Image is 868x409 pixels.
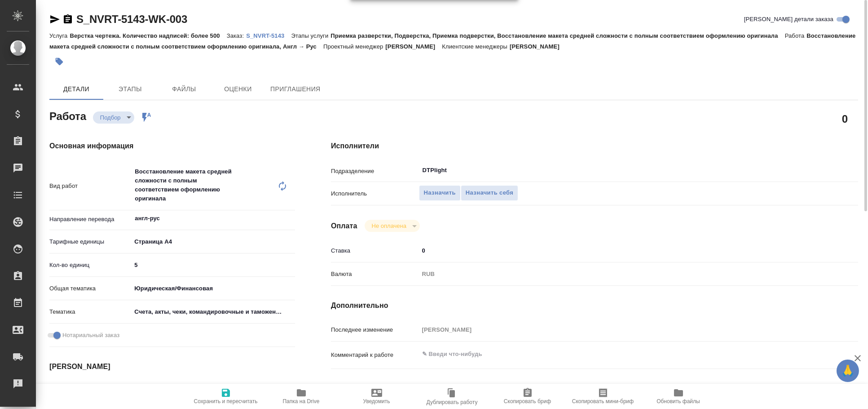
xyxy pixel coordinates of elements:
[331,351,419,360] p: Комментарий к работе
[641,384,716,409] button: Обновить файлы
[785,32,807,39] p: Работа
[331,141,858,151] h4: Исполнители
[363,398,390,405] span: Уведомить
[49,284,131,293] p: Общая тематика
[330,32,784,39] p: Приемка разверстки, Подверстка, Приемка подверстки, Восстановление макета средней сложности с пол...
[419,267,815,282] div: RUB
[270,84,321,95] span: Приглашения
[419,185,461,201] button: Назначить
[572,398,634,405] span: Скопировать мини-бриф
[809,169,811,171] button: Open
[49,361,295,372] h4: [PERSON_NAME]
[163,84,206,95] span: Файлы
[331,270,419,279] p: Валюта
[49,32,70,39] p: Услуга
[419,381,815,396] textarea: /Clients/Novartos_Pharma/Orders/S_NVRT-5143/DTP/S_NVRT-5143-WK-003
[131,234,295,249] div: Страница А4
[283,398,320,405] span: Папка на Drive
[414,384,490,409] button: Дублировать работу
[109,84,152,95] span: Этапы
[49,107,86,124] h2: Работа
[131,258,295,271] input: ✎ Введи что-нибудь
[49,182,131,191] p: Вид работ
[291,32,331,39] p: Этапы услуги
[419,244,815,257] input: ✎ Введи что-нибудь
[565,384,641,409] button: Скопировать мини-бриф
[70,32,226,39] p: Верстка чертежа. Количество надписей: более 500
[331,300,858,311] h4: Дополнительно
[131,281,295,296] div: Юридическая/Финансовая
[49,52,69,71] button: Добавить тэг
[331,167,419,176] p: Подразделение
[97,114,123,121] button: Подбор
[466,188,513,198] span: Назначить себя
[62,331,119,340] span: Нотариальный заказ
[842,111,848,126] h2: 0
[49,237,131,246] p: Тарифные единицы
[504,398,551,405] span: Скопировать бриф
[385,43,442,50] p: [PERSON_NAME]
[131,304,295,320] div: Счета, акты, чеки, командировочные и таможенные документы
[188,384,264,409] button: Сохранить и пересчитать
[331,221,357,231] h4: Оплата
[427,399,478,405] span: Дублировать работу
[49,307,131,316] p: Тематика
[365,220,420,232] div: Подбор
[419,323,815,336] input: Пустое поле
[93,111,134,124] div: Подбор
[49,215,131,224] p: Направление перевода
[49,141,295,151] h4: Основная информация
[216,84,260,95] span: Оценки
[323,43,385,50] p: Проектный менеджер
[331,325,419,334] p: Последнее изменение
[744,15,833,24] span: [PERSON_NAME] детали заказа
[837,360,859,382] button: 🙏
[62,14,73,25] button: Скопировать ссылку
[369,222,409,230] button: Не оплачена
[76,13,187,25] a: S_NVRT-5143-WK-003
[657,398,700,405] span: Обновить файлы
[246,31,291,39] a: S_NVRT-5143
[246,32,291,39] p: S_NVRT-5143
[510,43,566,50] p: [PERSON_NAME]
[490,384,565,409] button: Скопировать бриф
[461,185,518,201] button: Назначить себя
[840,361,855,380] span: 🙏
[264,384,339,409] button: Папка на Drive
[49,261,131,270] p: Кол-во единиц
[339,384,414,409] button: Уведомить
[227,32,246,39] p: Заказ:
[55,84,98,95] span: Детали
[331,246,419,255] p: Ставка
[49,14,60,25] button: Скопировать ссылку для ЯМессенджера
[194,398,258,405] span: Сохранить и пересчитать
[331,189,419,198] p: Исполнитель
[442,43,510,50] p: Клиентские менеджеры
[424,188,456,198] span: Назначить
[290,218,292,219] button: Open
